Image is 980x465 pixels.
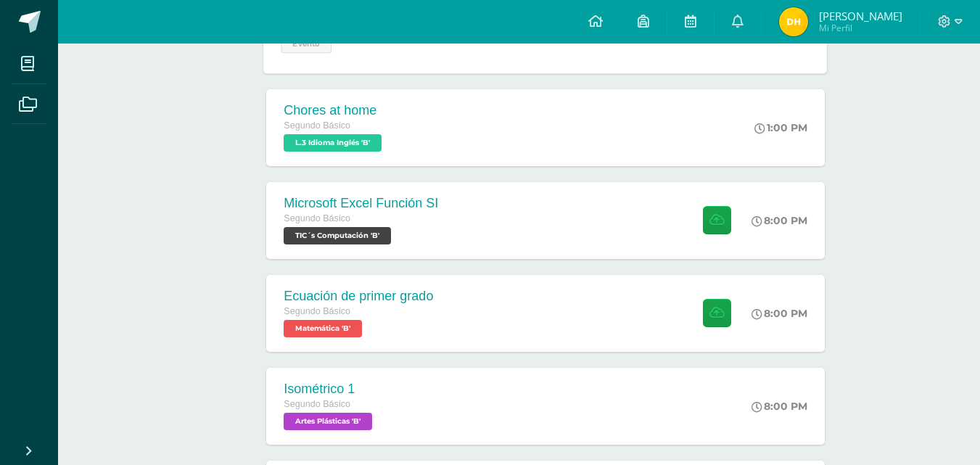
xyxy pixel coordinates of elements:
div: 8:00 PM [752,307,807,320]
div: Microsoft Excel Función SI [284,196,438,211]
div: Ecuación de primer grado [284,289,433,304]
div: Chores at home [284,103,385,118]
span: Segundo Básico [284,213,350,223]
span: Matemática 'B' [284,320,362,337]
div: 8:00 PM [752,214,807,227]
span: Evento [281,36,332,53]
span: TIC´s Computación 'B' [284,227,391,244]
img: d9ccee0ca2db0f1535b9b3a302565e18.png [779,7,808,36]
div: 8:00 PM [752,400,807,413]
span: Artes Plásticas 'B' [284,413,372,430]
span: Mi Perfil [819,22,902,34]
span: L.3 Idioma Inglés 'B' [284,134,382,152]
span: Segundo Básico [284,120,350,131]
div: Isométrico 1 [284,382,376,397]
span: Segundo Básico [284,306,350,316]
span: Segundo Básico [284,399,350,409]
span: [PERSON_NAME] [819,9,902,23]
div: 1:00 PM [754,121,807,134]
